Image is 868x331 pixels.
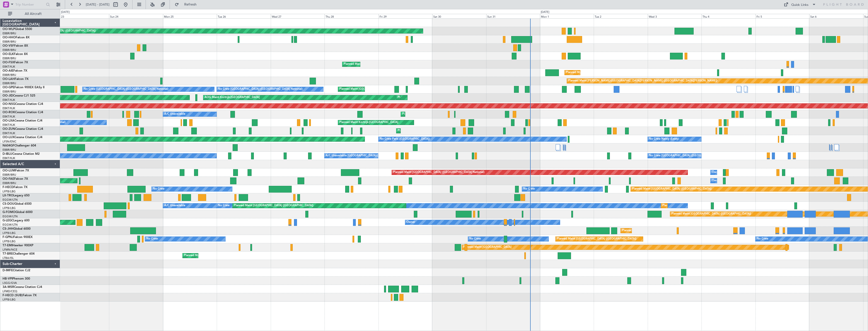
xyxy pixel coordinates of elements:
a: OO-JIDCessna CJ1 525 [3,94,35,97]
a: LFMN/NCE [3,248,17,252]
div: Mon 25 [163,14,217,18]
div: Sat 23 [55,14,109,18]
span: OO-ZUN [3,128,15,131]
div: Planned Maint Kortrijk-[GEOGRAPHIC_DATA] [344,61,402,68]
button: Refresh [172,1,203,9]
div: Sat 30 [432,14,486,18]
a: EGGW/LTN [3,215,18,218]
span: OO-FSX [3,61,14,64]
a: 3A-MSRCessna Citation CJ4 [3,286,42,289]
div: Owner [406,219,415,226]
a: EBKT/KJK [3,123,15,127]
div: AOG Maint Kortrijk-[GEOGRAPHIC_DATA] [205,94,260,101]
span: OO-GPE [3,86,14,89]
span: OO-AIE [3,69,13,72]
a: OO-ELKFalcon 8X [3,53,28,56]
span: D-IMFE [3,269,13,272]
div: Planned Maint [GEOGRAPHIC_DATA] ([GEOGRAPHIC_DATA]) [234,202,313,209]
div: Mon 1 [540,14,594,18]
a: G-FOMOGlobal 6000 [3,211,33,214]
a: LFSN/ENC [3,140,16,143]
span: OO-FAE [3,177,14,180]
span: 3A-MSR [3,286,14,289]
div: No Crew [218,202,230,209]
div: Planned Maint [GEOGRAPHIC_DATA] ([GEOGRAPHIC_DATA]) [622,227,701,234]
a: EBBR/BRU [3,40,16,44]
a: T7-EMIHawker 900XP [3,244,33,247]
a: OO-LUXCessna Citation CJ4 [3,136,42,139]
a: OO-ROKCessna Citation CJ4 [3,111,43,114]
a: OO-WLPGlobal 5500 [3,28,32,31]
div: A/C Unavailable [GEOGRAPHIC_DATA]-[GEOGRAPHIC_DATA] [326,152,406,160]
span: HB-VPI [3,277,12,280]
div: Quick Links [791,3,808,8]
a: EBBR/BRU [3,90,16,94]
div: Tue 26 [217,14,270,18]
div: Planned Maint [GEOGRAPHIC_DATA] ([GEOGRAPHIC_DATA]) [632,185,712,193]
div: Owner Melsbroek Air Base [712,177,746,185]
span: F-HECD (SUB) [3,294,23,297]
div: Planned Maint [GEOGRAPHIC_DATA] ([GEOGRAPHIC_DATA] National) [393,169,484,176]
span: All Aircraft [13,12,53,16]
a: F-HECDFalcon 7X [3,186,28,189]
span: CS-JHH [3,227,13,230]
span: G-FOMO [3,211,15,214]
a: OO-NSGCessna Citation CJ4 [3,103,43,106]
span: OO-VSF [3,44,14,47]
a: LFPB/LBG [3,239,16,243]
a: CS-JHHGlobal 6000 [3,227,31,230]
a: EBKT/KJK [3,131,15,135]
span: F-HECD [3,186,14,189]
a: LTBA/ISL [3,256,14,260]
span: OO-NSG [3,103,15,106]
a: EBBR/BRU [3,48,16,52]
div: Owner Melsbroek Air Base [712,169,746,176]
span: LX-TRO [3,194,13,197]
span: OO-HHO [3,36,16,39]
span: OO-LUM [3,169,15,172]
span: T7-EMI [3,244,12,247]
div: Planned Maint [PERSON_NAME]-[GEOGRAPHIC_DATA][PERSON_NAME] ([GEOGRAPHIC_DATA][PERSON_NAME]) [568,77,717,85]
div: Fri 5 [755,14,809,18]
a: LFMD/CEQ [3,289,17,293]
span: OO-ROK [3,111,15,114]
div: Planned Maint [GEOGRAPHIC_DATA] [463,244,511,251]
a: OO-ZUNCessna Citation CJ4 [3,128,43,131]
a: EBBR/BRU [3,56,16,60]
span: Refresh [180,3,201,6]
a: N604GFChallenger 604 [3,144,36,147]
input: Trip Number [15,1,44,8]
div: [DATE] [61,10,70,14]
div: Planned Maint Warsaw ([GEOGRAPHIC_DATA]) [184,252,245,259]
div: Planned Maint [GEOGRAPHIC_DATA] ([GEOGRAPHIC_DATA]) [557,235,636,243]
div: A/C Unavailable [164,110,185,118]
a: LFPB/LBG [3,231,16,235]
div: Wed 27 [271,14,324,18]
a: D-IBLUCessna Citation M2 [3,153,40,156]
a: EBKT/KJK [3,106,15,110]
div: Planned Maint Kortrijk-[GEOGRAPHIC_DATA] [402,110,461,118]
div: Planned Maint [GEOGRAPHIC_DATA] ([GEOGRAPHIC_DATA] National) [339,85,431,93]
span: OO-LUX [3,136,14,139]
span: F-GPNJ [3,236,13,239]
div: Sat 6 [809,14,863,18]
div: No Crew [GEOGRAPHIC_DATA] ([GEOGRAPHIC_DATA] National) [84,85,168,93]
div: Thu 28 [324,14,378,18]
div: Planned Maint [GEOGRAPHIC_DATA] ([GEOGRAPHIC_DATA]) [662,202,742,209]
div: Planned Maint Kortrijk-[GEOGRAPHIC_DATA] [339,119,398,126]
span: T7-BRE [3,252,13,255]
div: Fri 29 [378,14,432,18]
div: A/C Unavailable [164,202,185,209]
a: EBBR/BRU [3,32,16,35]
div: Sun 24 [109,14,163,18]
div: [DATE] [541,10,549,14]
a: LFPB/LBG [3,206,16,210]
a: OO-GPEFalcon 900EX EASy II [3,86,44,89]
span: OO-LAH [3,78,15,81]
a: OO-AIEFalcon 7X [3,69,27,72]
div: Wed 3 [648,14,701,18]
a: CS-DOUGlobal 6500 [3,202,32,205]
a: EBBR/BRU [3,181,16,185]
a: F-HECD (SUB)Falcon 7X [3,294,37,297]
a: EBBR/BRU [3,81,16,85]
